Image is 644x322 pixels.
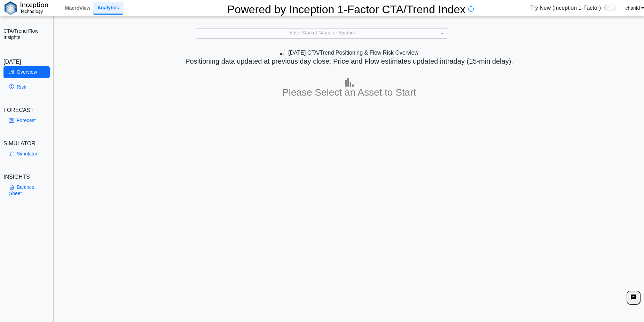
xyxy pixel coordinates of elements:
a: charifd [625,5,644,11]
a: Balance Sheet [3,181,50,199]
a: Analytics [93,2,123,15]
h5: Positioning data updated at previous day close; Price and Flow estimates updated intraday (15-min... [57,57,641,65]
div: FORECAST [3,106,50,114]
a: Simulator [3,148,50,160]
div: Enter Market Name or Symbol [196,29,448,38]
img: logo%20black.png [5,1,48,15]
h2: CTA/Trend Flow Insights [3,28,50,40]
div: [DATE] [3,58,50,66]
a: Forecast [3,114,50,126]
a: Risk [3,81,50,93]
h3: Please Select an Asset to Start [56,87,642,98]
div: SIMULATOR [3,139,50,148]
div: INSIGHTS [3,173,50,181]
span: [DATE] CTA/Trend Positioning & Flow Risk Overview [280,50,418,56]
a: Overview [3,66,50,78]
a: MacroView [62,2,93,14]
img: bar-chart.png [345,78,354,87]
span: Try New (Inception 1-Factor) [530,4,601,12]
